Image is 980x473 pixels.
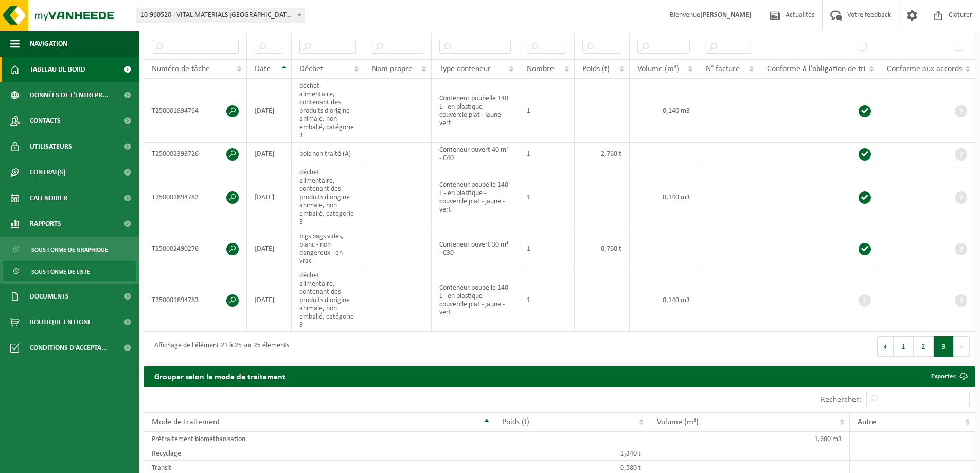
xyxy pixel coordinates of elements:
[439,65,491,73] span: Type conteneur
[152,65,210,73] span: Numéro de tâche
[144,268,247,332] td: T250001894783
[502,418,529,426] span: Poids (t)
[292,229,364,268] td: bigs bags vides, blanc - non dangereux - en vrac
[821,396,861,404] label: Rechercher:
[700,11,752,19] strong: [PERSON_NAME]
[292,268,364,332] td: déchet alimentaire, contenant des produits d'origine animale, non emballé, catégorie 3
[30,160,65,185] span: Contrat(s)
[30,309,92,335] span: Boutique en ligne
[149,337,289,356] div: Affichage de l'élément 21 à 25 sur 25 éléments
[247,229,292,268] td: [DATE]
[887,65,962,73] span: Conforme aux accords
[630,165,698,229] td: 0,140 m3
[247,79,292,143] td: [DATE]
[519,165,575,229] td: 1
[706,65,740,73] span: N° facture
[432,79,519,143] td: Conteneur poubelle 140 L - en plastique - couvercle plat - jaune - vert
[934,336,954,357] button: 3
[519,268,575,332] td: 1
[255,65,271,73] span: Date
[894,336,914,357] button: 1
[30,134,72,160] span: Utilisateurs
[575,143,630,165] td: 2,760 t
[292,165,364,229] td: déchet alimentaire, contenant des produits d'origine animale, non emballé, catégorie 3
[432,143,519,165] td: Conteneur ouvert 40 m³ - C40
[630,79,698,143] td: 0,140 m3
[527,65,554,73] span: Nombre
[432,268,519,332] td: Conteneur poubelle 140 L - en plastique - couvercle plat - jaune - vert
[3,261,136,281] a: Sous forme de liste
[432,229,519,268] td: Conteneur ouvert 30 m³ - C30
[247,143,292,165] td: [DATE]
[582,65,610,73] span: Poids (t)
[30,31,67,57] span: Navigation
[637,65,679,73] span: Volume (m³)
[519,229,575,268] td: 1
[519,79,575,143] td: 1
[372,65,413,73] span: Nom propre
[30,82,109,108] span: Données de l'entrepr...
[144,229,247,268] td: T250002490276
[30,211,61,237] span: Rapports
[144,143,247,165] td: T250002393726
[247,165,292,229] td: [DATE]
[519,143,575,165] td: 1
[292,143,364,165] td: bois non traité (A)
[136,8,305,23] span: 10-960520 - VITAL MATERIALS BELGIUM S.A. - TILLY
[31,240,108,259] span: Sous forme de graphique
[858,418,876,426] span: Autre
[30,108,61,134] span: Contacts
[954,336,970,357] button: Next
[630,268,698,332] td: 0,140 m3
[30,57,85,82] span: Tableau de bord
[144,165,247,229] td: T250001894782
[31,262,90,282] span: Sous forme de liste
[144,446,494,461] td: Recyclage
[30,335,108,361] span: Conditions d'accepta...
[30,185,67,211] span: Calendrier
[767,65,866,73] span: Conforme à l’obligation de tri
[923,366,974,387] a: Exporter
[877,336,894,357] button: Previous
[914,336,934,357] button: 2
[432,165,519,229] td: Conteneur poubelle 140 L - en plastique - couvercle plat - jaune - vert
[657,418,699,426] span: Volume (m³)
[575,229,630,268] td: 0,760 t
[136,8,305,23] span: 10-960520 - VITAL MATERIALS BELGIUM S.A. - TILLY
[144,366,296,386] h2: Grouper selon le mode de traitement
[152,418,220,426] span: Mode de traitement
[144,432,494,446] td: Prétraitement biométhanisation
[30,284,69,309] span: Documents
[299,65,323,73] span: Déchet
[3,239,136,259] a: Sous forme de graphique
[292,79,364,143] td: déchet alimentaire, contenant des produits d'origine animale, non emballé, catégorie 3
[144,79,247,143] td: T250001894764
[649,432,849,446] td: 1,680 m3
[247,268,292,332] td: [DATE]
[494,446,649,461] td: 1,340 t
